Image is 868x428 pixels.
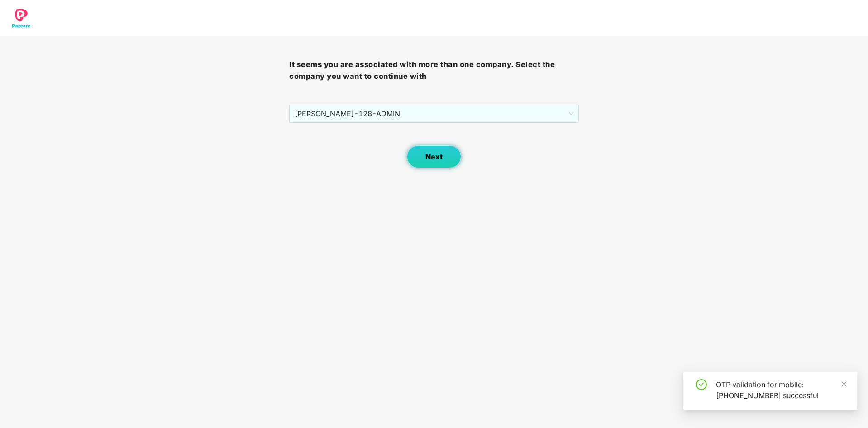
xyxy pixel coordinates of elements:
span: [PERSON_NAME] - 128 - ADMIN [295,105,573,122]
div: OTP validation for mobile: [PHONE_NUMBER] successful [716,379,846,401]
span: close [841,381,847,387]
button: Next [407,145,461,168]
span: Next [425,153,443,161]
h3: It seems you are associated with more than one company. Select the company you want to continue with [289,59,578,82]
span: check-circle [696,379,707,390]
